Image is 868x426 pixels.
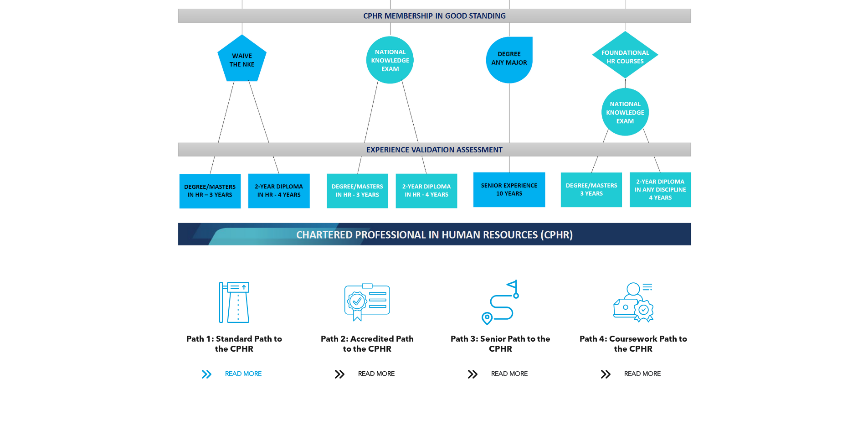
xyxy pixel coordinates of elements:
[222,366,265,383] span: READ MORE
[321,335,414,353] span: Path 2: Accredited Path to the CPHR
[488,366,531,383] span: READ MORE
[355,366,398,383] span: READ MORE
[580,335,687,353] span: Path 4: Coursework Path to the CPHR
[451,335,550,353] span: Path 3: Senior Path to the CPHR
[594,366,673,383] a: READ MORE
[461,366,539,383] a: READ MORE
[621,366,664,383] span: READ MORE
[328,366,406,383] a: READ MORE
[186,335,282,353] span: Path 1: Standard Path to the CPHR
[195,366,273,383] a: READ MORE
